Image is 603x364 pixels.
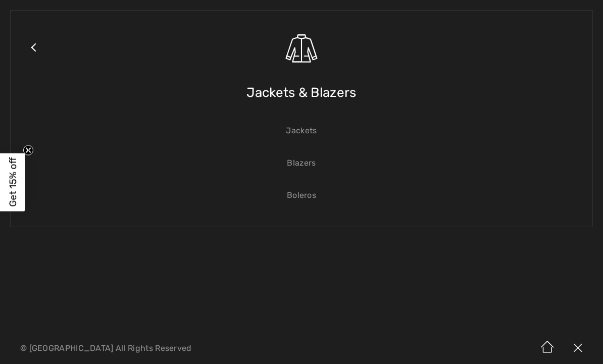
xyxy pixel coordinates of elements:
[246,75,356,111] span: Jackets & Blazers
[23,145,33,155] button: Close teaser
[21,120,582,142] a: Jackets
[20,345,355,352] p: © [GEOGRAPHIC_DATA] All Rights Reserved
[532,333,563,364] img: Home
[21,184,582,206] a: Boleros
[7,158,19,207] span: Get 15% off
[21,152,582,174] a: Blazers
[563,333,593,364] img: X
[24,7,45,16] span: Help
